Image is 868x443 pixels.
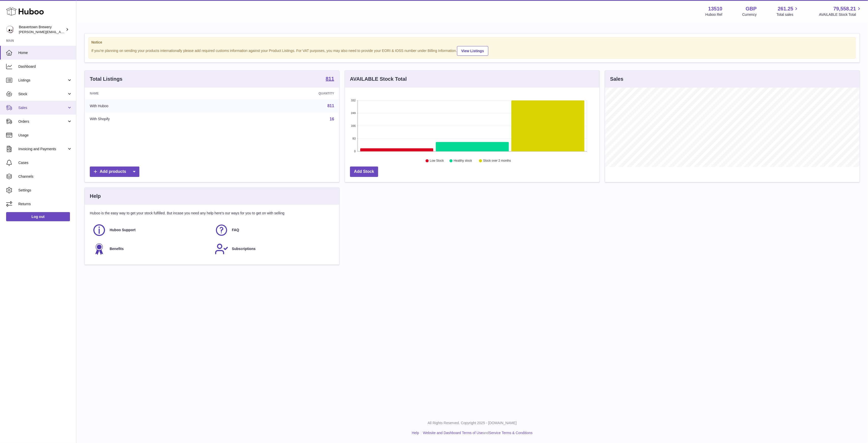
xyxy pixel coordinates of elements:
[19,30,129,34] span: [PERSON_NAME][EMAIL_ADDRESS][PERSON_NAME][DOMAIN_NAME]
[222,88,339,99] th: Quantity
[215,242,332,256] a: Subscriptions
[778,5,793,12] span: 261.25
[776,5,799,17] a: 261.25 Total sales
[18,119,67,124] span: Orders
[19,25,65,34] div: Beavertown Brewery
[232,228,239,232] span: FAQ
[91,45,853,56] div: If you're planning on sending your products internationally please add required customs informati...
[90,167,139,177] a: Add products
[6,26,14,33] img: Matthew.McCormack@beavertownbrewery.co.uk
[819,5,862,17] a: 79,558.21 AVAILABLE Stock Total
[610,76,623,82] h3: Sales
[18,202,72,206] span: Returns
[412,431,419,435] a: Help
[85,88,222,99] th: Name
[326,76,334,81] strong: 811
[483,159,511,163] text: Stock over 2 months
[90,76,123,82] h3: Total Listings
[330,117,334,121] a: 16
[18,174,72,179] span: Channels
[327,104,334,108] a: 811
[92,223,210,237] a: Huboo Support
[708,5,723,12] strong: 13510
[91,40,853,45] strong: Notice
[746,5,757,12] strong: GBP
[430,159,444,163] text: Low Stock
[18,105,67,110] span: Sales
[454,159,472,163] text: Healthy stock
[350,167,378,177] a: Add Stock
[90,211,334,216] p: Huboo is the easy way to get your stock fulfilled. But incase you need any help here's our ways f...
[110,228,136,232] span: Huboo Support
[18,133,72,138] span: Usage
[90,193,101,200] h3: Help
[457,46,488,56] a: View Listings
[215,223,332,237] a: FAQ
[18,160,72,165] span: Cases
[354,150,356,153] text: 0
[80,421,864,425] p: All Rights Reserved. Copyright 2025 - [DOMAIN_NAME]
[352,137,356,140] text: 83
[85,99,222,113] td: With Huboo
[351,112,356,115] text: 249
[326,76,334,82] a: 811
[421,431,533,435] li: and
[423,431,483,435] a: Website and Dashboard Terms of Use
[819,12,862,17] span: AVAILABLE Stock Total
[705,12,723,17] div: Huboo Ref
[18,147,67,151] span: Invoicing and Payments
[110,246,124,251] span: Benefits
[489,431,533,435] a: Service Terms & Conditions
[18,188,72,193] span: Settings
[6,212,70,221] a: Log out
[85,113,222,126] td: With Shopify
[351,99,356,102] text: 332
[776,12,799,17] span: Total sales
[18,64,72,69] span: Dashboard
[18,92,67,96] span: Stock
[350,76,407,82] h3: AVAILABLE Stock Total
[92,242,210,256] a: Benefits
[232,246,256,251] span: Subscriptions
[18,50,72,55] span: Home
[833,5,856,12] span: 79,558.21
[351,124,356,127] text: 166
[18,78,67,83] span: Listings
[742,12,757,17] div: Currency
